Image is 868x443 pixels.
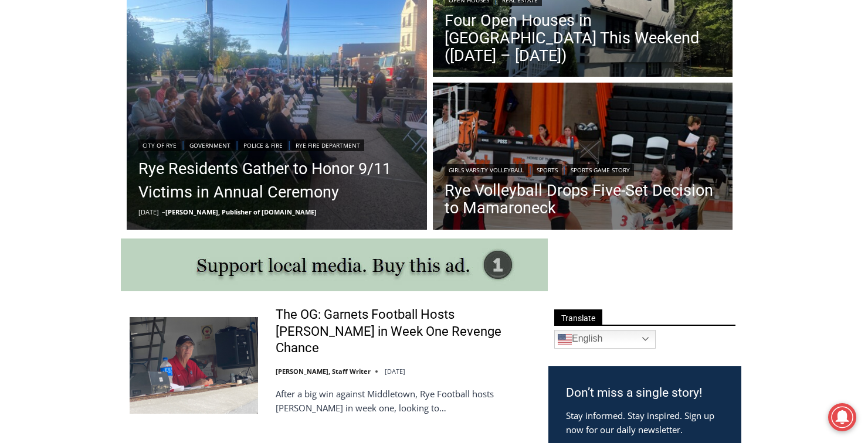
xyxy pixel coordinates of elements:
[138,157,415,204] a: Rye Residents Gather to Honor 9/11 Victims in Annual Ceremony
[123,35,169,96] div: Co-sponsored by Westchester County Parks
[1,118,118,146] a: Open Tues. - Sun. [PHONE_NUMBER]
[445,12,721,64] a: Four Open Houses in [GEOGRAPHIC_DATA] This Weekend ([DATE] – [DATE])
[433,83,733,233] a: Read More Rye Volleyball Drops Five-Set Decision to Mamaroneck
[433,83,733,233] img: (PHOTO: The Rye Volleyball team celebrates a point against the Mamaroneck Tigers on September 11,...
[9,118,156,145] h4: [PERSON_NAME] Read Sanctuary Fall Fest: [DATE]
[123,99,128,111] div: 1
[162,207,165,216] span: –
[554,309,602,325] span: Translate
[554,330,656,349] a: English
[121,73,172,140] div: "the precise, almost orchestrated movements of cutting and assembling sushi and [PERSON_NAME] mak...
[282,114,568,146] a: Intern @ [DOMAIN_NAME]
[566,384,724,403] h3: Don’t miss a single story!
[558,332,572,346] img: en
[131,99,134,111] div: /
[291,139,364,151] a: Rye Fire Department
[533,164,562,176] a: Sports
[165,207,317,216] a: [PERSON_NAME], Publisher of [DOMAIN_NAME]
[445,164,528,176] a: Girls Varsity Volleyball
[138,207,159,216] time: [DATE]
[385,367,405,376] time: [DATE]
[307,117,544,143] span: Intern @ [DOMAIN_NAME]
[445,182,721,217] a: Rye Volleyball Drops Five-Set Decision to Mamaroneck
[137,99,143,111] div: 6
[296,1,554,114] div: "[PERSON_NAME] and I covered the [DATE] Parade, which was a really eye opening experience as I ha...
[276,306,533,357] a: The OG: Garnets Football Hosts [PERSON_NAME] in Week One Revenge Chance
[185,139,235,151] a: Government
[445,162,721,176] div: | |
[130,317,258,413] img: The OG: Garnets Football Hosts Somers in Week One Revenge Chance
[566,408,724,437] p: Stay informed. Stay inspired. Sign up now for our daily newsletter.
[1,117,175,146] a: [PERSON_NAME] Read Sanctuary Fall Fest: [DATE]
[276,387,533,415] p: After a big win against Middletown, Rye Football hosts [PERSON_NAME] in week one, looking to…
[138,139,181,151] a: City of Rye
[1,1,117,117] img: s_800_29ca6ca9-f6cc-433c-a631-14f6620ca39b.jpeg
[121,238,548,291] img: support local media, buy this ad
[4,121,115,165] span: Open Tues. - Sun. [PHONE_NUMBER]
[239,139,287,151] a: Police & Fire
[276,367,371,376] a: [PERSON_NAME], Staff Writer
[138,137,415,151] div: | | |
[567,164,634,176] a: Sports Game Story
